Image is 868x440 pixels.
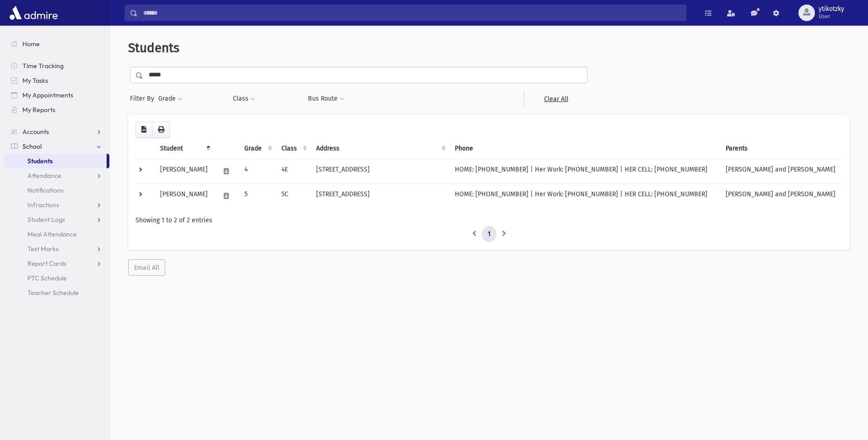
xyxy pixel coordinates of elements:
a: Infractions [4,198,109,212]
span: My Reports [22,106,55,114]
a: Notifications [4,183,109,198]
a: Home [4,37,109,51]
span: User [819,13,844,20]
span: Students [27,157,53,165]
td: [PERSON_NAME] and [PERSON_NAME] [720,183,842,208]
span: Meal Attendance [27,230,77,238]
button: Grade [158,91,183,107]
th: Parents [720,138,842,159]
td: HOME: [PHONE_NUMBER] | Her Work: [PHONE_NUMBER] | HER CELL: [PHONE_NUMBER] [449,159,720,183]
span: My Tasks [22,76,48,85]
button: Class [232,91,255,107]
span: Attendance [27,172,61,180]
span: Infractions [27,201,59,209]
td: [PERSON_NAME] and [PERSON_NAME] [720,159,842,183]
td: HOME: [PHONE_NUMBER] | Her Work: [PHONE_NUMBER] | HER CELL: [PHONE_NUMBER] [449,183,720,208]
span: School [22,142,42,150]
div: Showing 1 to 2 of 2 entries [135,215,842,225]
td: 5C [276,183,311,208]
a: My Appointments [4,88,109,102]
span: PTC Schedule [27,274,67,282]
a: 1 [482,226,496,242]
input: Search [138,5,686,21]
a: Clear All [524,91,588,107]
td: [STREET_ADDRESS] [311,159,449,183]
a: My Tasks [4,73,109,88]
span: Filter By [130,94,158,103]
span: Students [128,40,179,55]
a: Accounts [4,124,109,139]
td: 4E [276,159,311,183]
a: Time Tracking [4,59,109,73]
td: 5 [239,183,276,208]
a: Students [4,154,107,168]
img: AdmirePro [7,4,60,22]
button: Email All [128,259,165,276]
span: Report Cards [27,259,66,268]
button: CSV [135,122,152,138]
th: Student: activate to sort column descending [155,138,214,159]
span: Accounts [22,128,49,136]
span: Notifications [27,186,64,194]
span: Time Tracking [22,62,64,70]
span: Student Logs [27,215,65,224]
button: Bus Route [307,91,345,107]
td: 4 [239,159,276,183]
a: Meal Attendance [4,227,109,241]
button: Print [152,122,170,138]
th: Phone [449,138,720,159]
a: Test Marks [4,241,109,256]
td: [PERSON_NAME] [155,183,214,208]
a: Teacher Schedule [4,285,109,300]
a: My Reports [4,102,109,117]
span: ytikotzky [819,5,844,13]
th: Address: activate to sort column ascending [311,138,449,159]
a: Student Logs [4,212,109,227]
td: [STREET_ADDRESS] [311,183,449,208]
span: Home [22,40,40,48]
span: Teacher Schedule [27,289,79,297]
a: School [4,139,109,154]
span: Test Marks [27,245,59,253]
a: Report Cards [4,256,109,271]
a: Attendance [4,168,109,183]
td: [PERSON_NAME] [155,159,214,183]
th: Class: activate to sort column ascending [276,138,311,159]
span: My Appointments [22,91,73,99]
th: Grade: activate to sort column ascending [239,138,276,159]
a: PTC Schedule [4,271,109,285]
